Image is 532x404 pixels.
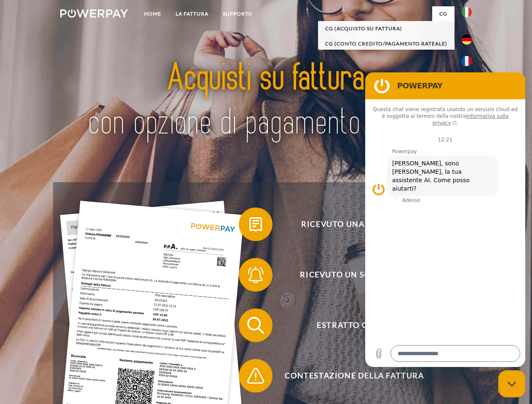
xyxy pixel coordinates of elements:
[239,258,458,292] button: Ricevuto un sollecito?
[137,6,168,21] a: Home
[245,365,266,386] img: qb_warning.svg
[462,35,472,45] img: de
[168,6,216,21] a: LA FATTURA
[318,36,454,51] a: CG (Conto Credito/Pagamento rateale)
[318,21,454,36] a: CG (Acquisto su fattura)
[251,258,457,292] span: Ricevuto un sollecito?
[239,207,458,241] button: Ricevuto una fattura?
[216,6,260,21] a: Supporto
[80,40,452,161] img: title-powerpay_it.svg
[498,370,525,397] iframe: Pulsante per aprire la finestra di messaggistica, conversazione in corso
[245,315,266,336] img: qb_search.svg
[251,308,457,342] span: Estratto conto
[239,308,458,342] button: Estratto conto
[251,359,457,393] span: Contestazione della fattura
[60,9,128,18] img: logo-powerpay-white.svg
[365,72,525,367] iframe: Finestra di messaggistica
[432,6,454,21] a: CG
[462,56,472,66] img: fr
[245,264,266,285] img: qb_bell.svg
[239,359,458,393] button: Contestazione della fattura
[462,7,472,17] img: it
[245,214,266,235] img: qb_bill.svg
[251,207,457,241] span: Ricevuto una fattura?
